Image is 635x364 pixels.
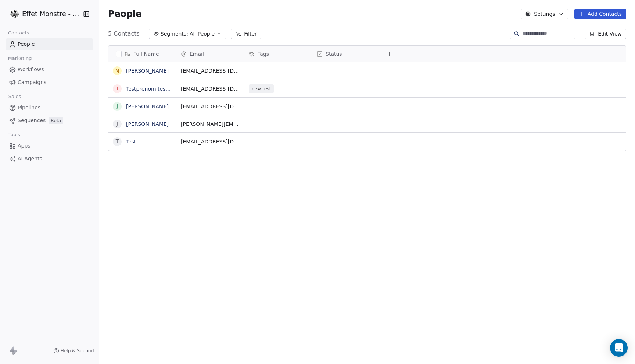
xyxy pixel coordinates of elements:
[22,9,81,19] span: Effet Monstre - Test
[190,30,215,38] span: All People
[116,102,118,110] div: J
[6,114,93,127] a: SequencesBeta
[18,142,31,150] span: Apps
[6,153,93,165] a: AI Agents
[18,104,40,112] span: Pipelines
[181,85,240,92] span: [EMAIL_ADDRESS][DOMAIN_NAME]
[6,38,93,50] a: People
[18,155,42,163] span: AI Agents
[116,138,119,145] div: T
[6,102,93,114] a: Pipelines
[5,28,32,39] span: Contacts
[108,8,141,19] span: People
[126,139,136,145] a: Test
[521,9,568,19] button: Settings
[610,339,628,357] div: Open Intercom Messenger
[574,9,626,19] button: Add Contacts
[326,50,342,58] span: Status
[161,30,188,38] span: Segments:
[585,29,626,39] button: Edit View
[126,68,169,74] a: [PERSON_NAME]
[133,50,159,58] span: Full Name
[18,66,44,73] span: Workflows
[6,76,93,88] a: Campaigns
[126,103,169,109] a: [PERSON_NAME]
[6,140,93,152] a: Apps
[108,46,176,62] div: Full Name
[176,46,244,62] div: Email
[18,117,46,124] span: Sequences
[18,40,35,48] span: People
[115,67,119,75] div: n
[6,63,93,76] a: Workflows
[126,86,180,92] a: Testprenom testNom
[249,84,274,93] span: new-test
[190,50,204,58] span: Email
[5,129,23,140] span: Tools
[181,138,240,145] span: [EMAIL_ADDRESS][DOMAIN_NAME]
[181,120,240,128] span: [PERSON_NAME][EMAIL_ADDRESS][PERSON_NAME][DOMAIN_NAME]
[258,50,269,58] span: Tags
[61,348,94,354] span: Help & Support
[116,120,118,128] div: J
[18,79,46,86] span: Campaigns
[5,53,35,64] span: Marketing
[231,29,261,39] button: Filter
[312,46,380,62] div: Status
[9,8,78,20] button: Effet Monstre - Test
[181,103,240,110] span: [EMAIL_ADDRESS][DOMAIN_NAME]
[5,91,24,102] span: Sales
[10,10,19,18] img: 97485486_3081046785289558_2010905861240651776_n.png
[108,62,176,349] div: grid
[244,46,312,62] div: Tags
[116,85,119,92] div: T
[176,62,627,349] div: grid
[49,117,63,124] span: Beta
[108,29,140,38] span: 5 Contacts
[53,348,94,354] a: Help & Support
[181,67,240,74] span: [EMAIL_ADDRESS][DOMAIN_NAME]
[126,121,169,127] a: [PERSON_NAME]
